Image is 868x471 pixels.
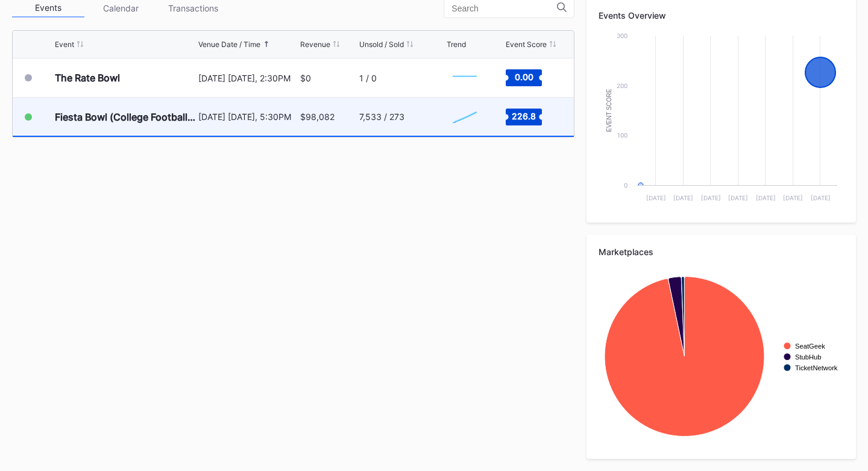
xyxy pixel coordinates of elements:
[674,194,694,201] text: [DATE]
[512,110,536,121] text: 226.8
[617,82,627,89] text: 200
[198,112,297,122] div: [DATE] [DATE], 5:30PM
[447,63,483,93] svg: Chart title
[728,194,748,201] text: [DATE]
[599,247,844,257] div: Marketplaces
[701,194,721,201] text: [DATE]
[447,102,483,132] svg: Chart title
[300,112,335,122] div: $98,082
[359,73,377,83] div: 1 / 0
[447,40,466,49] div: Trend
[300,73,311,83] div: $0
[617,32,627,39] text: 300
[515,72,533,82] text: 0.00
[795,364,838,371] text: TicketNetwork
[300,40,330,49] div: Revenue
[506,40,547,49] div: Event Score
[198,40,260,49] div: Venue Date / Time
[599,10,844,21] div: Events Overview
[55,40,74,49] div: Event
[599,266,843,447] svg: Chart title
[795,353,822,361] text: StubHub
[795,343,825,350] text: SeatGeek
[617,131,627,139] text: 100
[606,89,612,132] text: Event Score
[55,111,195,123] div: Fiesta Bowl (College Football Playoff Semifinals)
[624,182,627,189] text: 0
[359,40,404,49] div: Unsold / Sold
[198,73,297,83] div: [DATE] [DATE], 2:30PM
[783,194,803,201] text: [DATE]
[599,30,843,210] svg: Chart title
[359,112,404,122] div: 7,533 / 273
[451,4,557,13] input: Search
[756,194,776,201] text: [DATE]
[55,72,120,84] div: The Rate Bowl
[811,194,831,201] text: [DATE]
[646,194,666,201] text: [DATE]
